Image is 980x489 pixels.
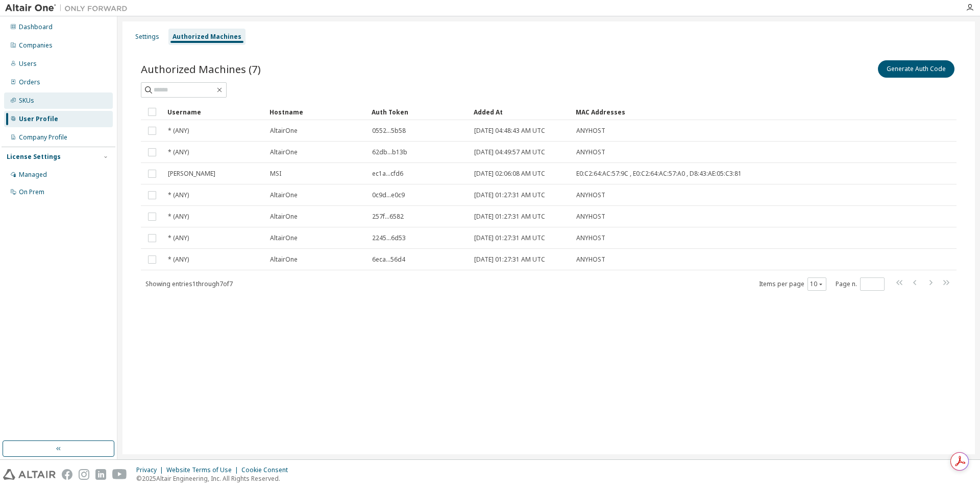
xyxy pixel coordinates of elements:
[270,234,298,242] span: AltairOne
[878,60,954,78] button: Generate Auth Code
[372,170,403,178] span: ec1a...cfd6
[112,469,127,480] img: youtube.svg
[270,191,298,199] span: AltairOne
[168,127,189,135] span: * (ANY)
[836,277,885,291] span: Page n.
[5,3,133,13] img: Altair One
[576,148,605,156] span: ANYHOST
[576,234,605,242] span: ANYHOST
[19,23,53,31] div: Dashboard
[79,469,89,480] img: instagram.svg
[372,234,406,242] span: 2245...6d53
[19,97,34,105] div: SKUs
[576,213,605,221] span: ANYHOST
[168,170,215,178] span: [PERSON_NAME]
[7,153,61,161] div: License Settings
[19,133,67,142] div: Company Profile
[474,255,545,264] span: [DATE] 01:27:31 AM UTC
[145,280,233,288] span: Showing entries 1 through 7 of 7
[19,171,47,179] div: Managed
[759,277,826,291] span: Items per page
[62,469,72,480] img: facebook.svg
[810,280,824,288] button: 10
[576,170,742,178] span: E0:C2:64:AC:57:9C , E0:C2:64:AC:57:A0 , D8:43:AE:05:C3:81
[474,127,545,135] span: [DATE] 04:48:43 AM UTC
[270,170,281,178] span: MSI
[168,255,189,264] span: * (ANY)
[474,213,545,221] span: [DATE] 01:27:31 AM UTC
[372,148,407,156] span: 62db...b13b
[372,127,406,135] span: 0552...5b58
[173,33,241,41] div: Authorized Machines
[241,466,294,474] div: Cookie Consent
[168,148,189,156] span: * (ANY)
[166,466,241,474] div: Website Terms of Use
[372,255,405,264] span: 6eca...56d4
[19,188,44,196] div: On Prem
[372,213,404,221] span: 257f...6582
[19,41,53,50] div: Companies
[576,255,605,264] span: ANYHOST
[576,127,605,135] span: ANYHOST
[95,469,106,480] img: linkedin.svg
[167,104,261,120] div: Username
[372,191,405,199] span: 0c9d...e0c9
[576,104,849,120] div: MAC Addresses
[270,255,298,264] span: AltairOne
[19,115,58,123] div: User Profile
[269,104,363,120] div: Hostname
[19,78,40,86] div: Orders
[270,127,298,135] span: AltairOne
[168,213,189,221] span: * (ANY)
[474,170,545,178] span: [DATE] 02:06:08 AM UTC
[136,474,294,483] p: © 2025 Altair Engineering, Inc. All Rights Reserved.
[168,191,189,199] span: * (ANY)
[474,234,545,242] span: [DATE] 01:27:31 AM UTC
[168,234,189,242] span: * (ANY)
[372,104,465,120] div: Auth Token
[270,148,298,156] span: AltairOne
[270,213,298,221] span: AltairOne
[141,62,261,76] span: Authorized Machines (7)
[474,191,545,199] span: [DATE] 01:27:31 AM UTC
[474,104,568,120] div: Added At
[474,148,545,156] span: [DATE] 04:49:57 AM UTC
[135,33,159,41] div: Settings
[3,469,56,480] img: altair_logo.svg
[19,60,37,68] div: Users
[576,191,605,199] span: ANYHOST
[136,466,166,474] div: Privacy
